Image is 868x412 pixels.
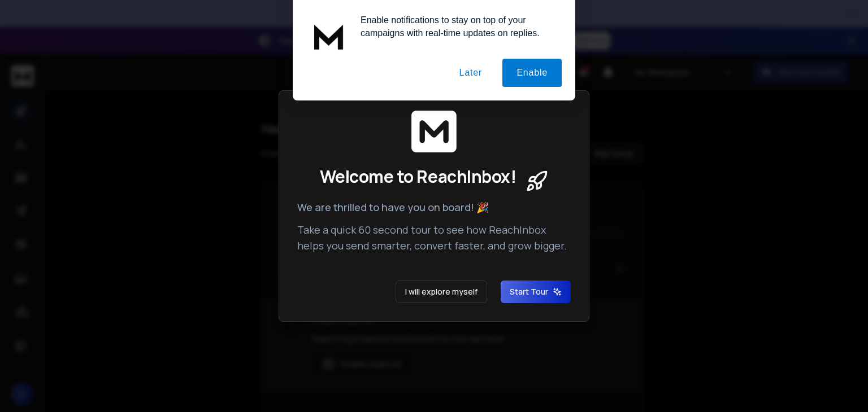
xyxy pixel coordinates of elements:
[396,280,487,303] button: I will explore myself
[351,14,562,40] div: Enable notifications to stay on top of your campaigns with real-time updates on replies.
[445,59,496,87] button: Later
[501,280,571,303] button: Start Tour
[502,59,562,87] button: Enable
[297,199,571,215] p: We are thrilled to have you on board! 🎉
[297,222,571,253] p: Take a quick 60 second tour to see how ReachInbox helps you send smarter, convert faster, and gro...
[510,286,562,297] span: Start Tour
[306,14,351,59] img: notification icon
[320,166,516,187] span: Welcome to ReachInbox!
